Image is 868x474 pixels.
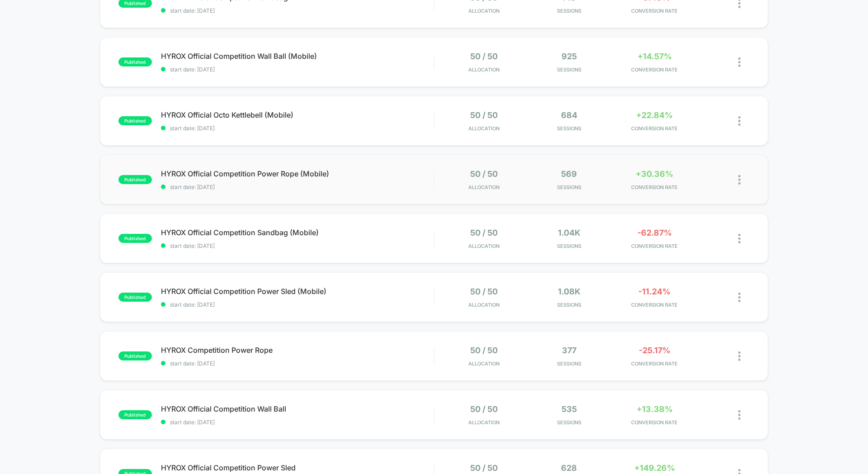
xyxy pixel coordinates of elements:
[161,360,434,367] span: start date: [DATE]
[561,404,577,414] span: 535
[558,287,580,296] span: 1.08k
[614,66,695,73] span: CONVERSION RATE
[738,234,741,243] img: close
[118,351,152,360] span: published
[529,419,610,426] span: Sessions
[470,287,498,296] span: 50 / 50
[634,463,675,473] span: +149.26%
[639,346,670,355] span: -25.17%
[161,419,434,426] span: start date: [DATE]
[161,125,434,132] span: start date: [DATE]
[561,110,577,120] span: 684
[468,419,500,426] span: Allocation
[470,346,498,355] span: 50 / 50
[118,175,152,184] span: published
[529,360,610,367] span: Sessions
[161,52,434,61] span: HYROX Official Competition Wall Ball (Mobile)
[738,293,741,302] img: close
[118,234,152,243] span: published
[637,52,672,61] span: +14.57%
[161,228,434,237] span: HYROX Official Competition Sandbag (Mobile)
[561,169,577,179] span: 569
[738,57,741,67] img: close
[468,8,500,14] span: Allocation
[161,404,434,413] span: HYROX Official Competition Wall Ball
[738,351,741,361] img: close
[561,463,577,473] span: 628
[161,7,434,14] span: start date: [DATE]
[738,175,741,185] img: close
[161,169,434,178] span: HYROX Official Competition Power Rope (Mobile)
[161,287,434,296] span: HYROX Official Competition Power Sled (Mobile)
[161,242,434,249] span: start date: [DATE]
[529,66,610,73] span: Sessions
[161,463,434,472] span: HYROX Official Competition Power Sled
[118,57,152,66] span: published
[614,302,695,308] span: CONVERSION RATE
[468,302,500,308] span: Allocation
[529,243,610,249] span: Sessions
[638,287,670,296] span: -11.24%
[161,346,434,355] span: HYROX Competition Power Rope
[529,302,610,308] span: Sessions
[470,404,498,414] span: 50 / 50
[558,228,580,237] span: 1.04k
[529,8,610,14] span: Sessions
[614,184,695,190] span: CONVERSION RATE
[614,243,695,249] span: CONVERSION RATE
[468,243,500,249] span: Allocation
[470,463,498,473] span: 50 / 50
[529,125,610,132] span: Sessions
[738,410,741,420] img: close
[470,228,498,237] span: 50 / 50
[161,66,434,73] span: start date: [DATE]
[636,110,673,120] span: +22.84%
[468,184,500,190] span: Allocation
[161,110,434,119] span: HYROX Official Octo Kettlebell (Mobile)
[637,228,672,237] span: -62.87%
[614,360,695,367] span: CONVERSION RATE
[468,66,500,73] span: Allocation
[561,52,577,61] span: 925
[470,52,498,61] span: 50 / 50
[468,125,500,132] span: Allocation
[637,404,673,414] span: +13.38%
[529,184,610,190] span: Sessions
[470,110,498,120] span: 50 / 50
[738,116,741,126] img: close
[161,184,434,190] span: start date: [DATE]
[614,419,695,426] span: CONVERSION RATE
[118,116,152,125] span: published
[118,410,152,419] span: published
[470,169,498,179] span: 50 / 50
[118,293,152,302] span: published
[636,169,673,179] span: +30.36%
[161,301,434,308] span: start date: [DATE]
[614,8,695,14] span: CONVERSION RATE
[614,125,695,132] span: CONVERSION RATE
[468,360,500,367] span: Allocation
[562,346,576,355] span: 377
